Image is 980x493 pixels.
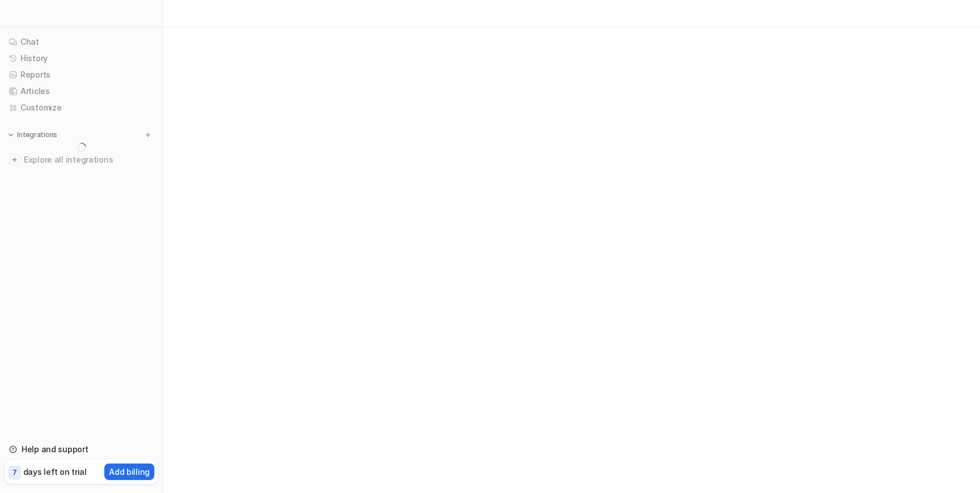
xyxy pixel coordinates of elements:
span: Explore all integrations [24,151,154,169]
a: Explore all integrations [5,152,158,168]
a: Chat [5,34,158,50]
button: Integrations [5,129,61,141]
a: Articles [5,83,158,99]
button: Add billing [104,464,154,480]
a: Reports [5,67,158,83]
img: menu_add.svg [144,131,152,139]
p: Integrations [17,130,57,139]
p: days left on trial [23,466,87,478]
img: expand menu [7,131,15,139]
a: Help and support [5,441,158,457]
a: History [5,50,158,66]
a: Customize [5,100,158,116]
img: explore all integrations [9,154,20,165]
p: 7 [12,467,17,478]
p: Add billing [109,466,150,478]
